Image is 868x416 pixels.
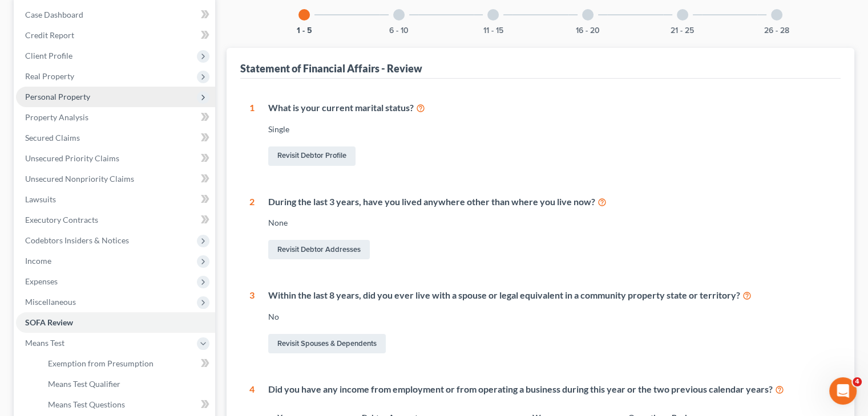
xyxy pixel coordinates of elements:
[25,174,134,183] span: Unsecured Nonpriority Claims
[483,27,503,35] button: 11 - 15
[25,297,76,307] span: Miscellaneous
[268,146,356,166] a: Revisit Debtor Profile
[16,189,215,210] a: Lawsuits
[268,383,831,396] div: Did you have any income from employment or from operating a business during this year or the two ...
[853,377,862,386] span: 4
[268,311,831,323] div: No
[25,133,80,142] span: Secured Claims
[268,334,386,353] a: Revisit Spouses & Dependents
[16,25,215,46] a: Credit Report
[389,27,409,35] button: 6 - 10
[16,5,215,25] a: Case Dashboard
[576,27,600,35] button: 16 - 20
[16,312,215,333] a: SOFA Review
[268,195,831,209] div: During the last 3 years, have you lived anywhere other than where you live now?
[25,215,98,225] span: Executory Contracts
[268,124,831,135] div: Single
[25,276,58,286] span: Expenses
[671,27,694,35] button: 21 - 25
[48,399,125,409] span: Means Test Questions
[16,148,215,169] a: Unsecured Priority Claims
[39,374,215,394] a: Means Test Qualifier
[39,353,215,374] a: Exemption from Presumption
[48,358,154,368] span: Exemption from Presumption
[25,256,51,266] span: Income
[764,27,789,35] button: 26 - 28
[25,51,72,60] span: Client Profile
[25,317,73,327] span: SOFA Review
[39,394,215,415] a: Means Test Questions
[16,128,215,148] a: Secured Claims
[25,338,64,348] span: Means Test
[829,377,857,405] iframe: Intercom live chat
[249,101,255,168] div: 1
[249,195,255,262] div: 2
[268,289,831,302] div: Within the last 8 years, did you ever live with a spouse or legal equivalent in a community prope...
[249,289,255,356] div: 3
[240,62,422,75] div: Statement of Financial Affairs - Review
[25,112,88,122] span: Property Analysis
[297,27,312,35] button: 1 - 5
[268,101,831,115] div: What is your current marital status?
[25,92,90,101] span: Personal Property
[25,71,74,81] span: Real Property
[25,194,56,204] span: Lawsuits
[25,153,119,163] span: Unsecured Priority Claims
[16,169,215,189] a: Unsecured Nonpriority Claims
[48,379,120,389] span: Means Test Qualifier
[16,107,215,128] a: Property Analysis
[268,240,370,259] a: Revisit Debtor Addresses
[268,217,831,229] div: None
[16,210,215,230] a: Executory Contracts
[25,10,83,19] span: Case Dashboard
[25,30,74,40] span: Credit Report
[25,235,129,245] span: Codebtors Insiders & Notices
